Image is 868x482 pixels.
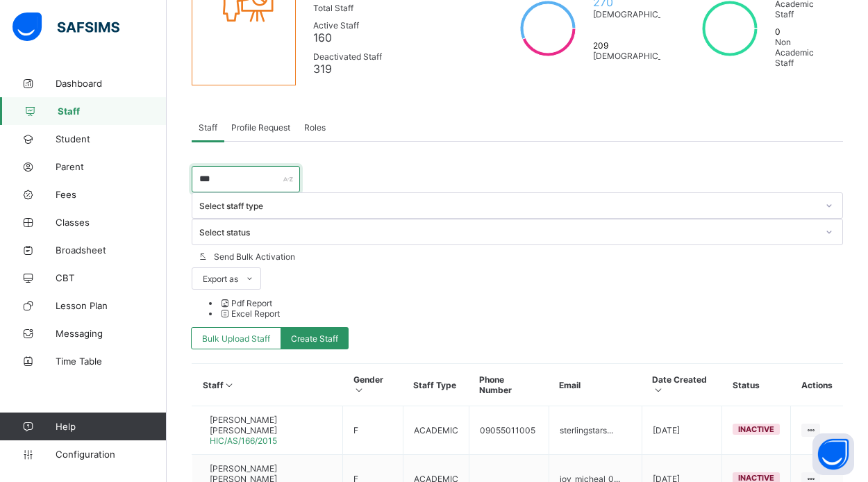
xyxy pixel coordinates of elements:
[56,244,167,256] span: Broadsheet
[56,78,167,89] span: Dashboard
[56,272,167,283] span: CBT
[219,308,843,319] li: dropdown-list-item-null-1
[313,62,475,76] span: 319
[58,106,167,117] span: Staff
[56,421,166,432] span: Help
[775,37,826,68] span: Non Academic Staff
[593,51,686,61] span: [DEMOGRAPHIC_DATA]
[469,364,549,406] th: Phone Number
[291,333,338,344] span: Create Staff
[549,406,642,455] td: sterlingstars...
[56,217,167,228] span: Classes
[199,227,817,238] div: Select status
[313,31,475,44] span: 160
[812,433,854,475] button: Open asap
[214,251,295,262] span: Send Bulk Activation
[775,26,826,37] span: 0
[210,435,277,446] span: HIC/AS/166/2015
[56,133,167,144] span: Student
[199,122,217,133] span: Staff
[549,364,642,406] th: Email
[353,385,365,395] i: Sort in Ascending Order
[192,364,343,406] th: Staff
[304,122,326,133] span: Roles
[593,40,686,51] span: 209
[56,449,166,460] span: Configuration
[219,298,843,308] li: dropdown-list-item-null-0
[403,406,469,455] td: ACADEMIC
[56,356,167,367] span: Time Table
[231,122,290,133] span: Profile Request
[313,20,475,31] span: Active Staff
[203,274,238,284] span: Export as
[210,415,332,435] span: [PERSON_NAME] [PERSON_NAME]
[56,328,167,339] span: Messaging
[12,13,119,42] img: safsims
[343,406,403,455] td: F
[722,364,791,406] th: Status
[313,51,475,62] span: Deactivated Staff
[403,364,469,406] th: Staff Type
[56,189,167,200] span: Fees
[199,201,817,211] div: Select staff type
[469,406,549,455] td: 09055011005
[224,380,235,390] i: Sort in Ascending Order
[642,406,722,455] td: [DATE]
[202,333,270,344] span: Bulk Upload Staff
[593,9,686,19] span: [DEMOGRAPHIC_DATA]
[738,424,774,434] span: inactive
[791,364,843,406] th: Actions
[343,364,403,406] th: Gender
[56,300,167,311] span: Lesson Plan
[642,364,722,406] th: Date Created
[56,161,167,172] span: Parent
[652,385,664,395] i: Sort in Ascending Order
